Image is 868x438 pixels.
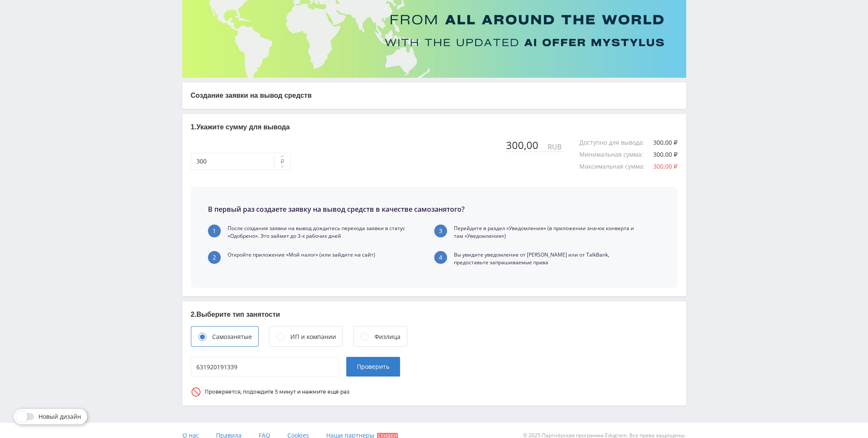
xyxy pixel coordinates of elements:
[208,204,465,214] p: В первый раз создаете заявку на вывод средств в качестве самозанятого?
[208,225,221,237] div: 1
[208,251,221,264] div: 2
[505,139,547,151] div: 300,00
[228,225,417,240] p: После создания заявки на вывод дождитесь перехода заявки в статус «Одобрено». Это займет до 3-х р...
[191,123,678,132] p: 1. Укажите сумму для вывода
[191,310,678,319] p: 2. Выберите тип занятости
[653,139,678,146] div: 300,00 ₽
[434,225,447,237] div: 3
[290,332,336,342] div: ИП и компании
[653,162,678,170] span: 300,00 ₽
[374,332,400,342] div: Физлица
[38,413,81,420] span: Новый дизайн
[274,153,291,170] button: ₽
[454,225,643,240] p: Перейдите в раздел «Уведомления» (в приложении значок конверта и там «Уведомления»)
[579,151,652,158] div: Минимальная сумма :
[547,143,562,151] div: RUB
[434,251,447,264] div: 4
[191,91,678,100] p: Создание заявки на вывод средств
[357,363,389,370] span: Проверить
[205,389,350,395] div: Проверяется, подождите 5 минут и нажмите ещё раз
[191,357,339,377] input: Введите ваш ИНН
[346,357,400,377] button: Проверить
[579,163,653,170] div: Максимальная сумма :
[228,251,375,259] p: Откройте приложение «Мой налог» (или зайдите на сайт)
[653,151,678,158] div: 300,00 ₽
[454,251,643,266] p: Вы увидите уведомление от [PERSON_NAME] или от TalkBank, предоставьте запрашиваемые права
[579,139,653,146] div: Доступно для вывода :
[212,332,252,342] div: Самозанятые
